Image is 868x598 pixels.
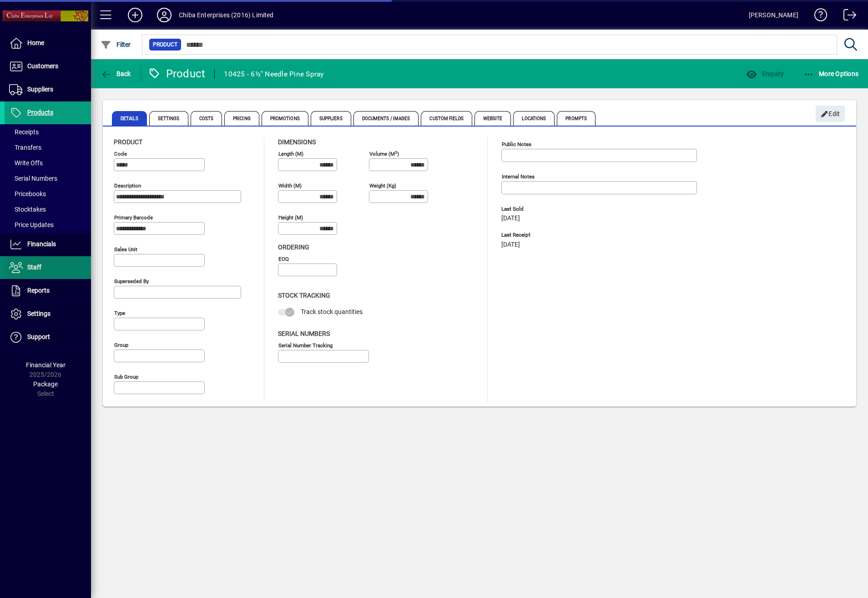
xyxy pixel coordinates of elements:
[278,256,289,262] mat-label: EOQ
[5,202,91,217] a: Stocktakes
[114,342,128,348] mat-label: Group
[803,70,859,77] span: More Options
[395,150,397,154] sup: 3
[27,86,53,93] span: Suppliers
[114,246,137,253] mat-label: Sales unit
[98,66,133,82] button: Back
[5,55,91,78] a: Customers
[224,111,259,126] span: Pricing
[27,287,50,294] span: Reports
[149,111,188,126] span: Settings
[27,109,53,116] span: Products
[150,7,179,23] button: Profile
[9,159,43,167] span: Write Offs
[807,2,828,31] a: Knowledge Base
[5,186,91,202] a: Pricebooks
[501,206,638,212] span: Last Sold
[114,138,142,146] span: Product
[749,8,798,22] div: [PERSON_NAME]
[121,7,150,23] button: Add
[5,155,91,171] a: Write Offs
[9,190,46,198] span: Pricebooks
[33,380,58,388] span: Package
[27,333,50,340] span: Support
[837,2,857,31] a: Logout
[5,279,91,302] a: Reports
[5,171,91,186] a: Serial Numbers
[9,144,41,151] span: Transfers
[278,292,330,299] span: Stock Tracking
[5,217,91,233] a: Price Updates
[501,232,638,238] span: Last Receipt
[501,215,520,222] span: [DATE]
[801,66,861,82] button: More Options
[114,310,125,316] mat-label: Type
[179,8,274,22] div: Chiba Enterprises (2016) Limited
[9,221,54,228] span: Price Updates
[114,214,153,221] mat-label: Primary barcode
[5,140,91,155] a: Transfers
[98,36,133,53] button: Filter
[5,32,91,55] a: Home
[27,264,41,271] span: Staff
[5,124,91,140] a: Receipts
[816,106,845,122] button: Edit
[502,173,535,180] mat-label: Internal Notes
[421,111,472,126] span: Custom Fields
[27,62,58,70] span: Customers
[557,111,595,126] span: Prompts
[821,106,840,122] span: Edit
[5,256,91,279] a: Staff
[278,182,302,189] mat-label: Width (m)
[278,330,330,337] span: Serial Numbers
[278,214,303,221] mat-label: Height (m)
[278,342,333,348] mat-label: Serial Number tracking
[153,40,177,49] span: Product
[301,308,363,315] span: Track stock quantities
[101,70,131,77] span: Back
[5,78,91,101] a: Suppliers
[278,151,303,157] mat-label: Length (m)
[278,243,309,251] span: Ordering
[262,111,308,126] span: Promotions
[114,374,138,380] mat-label: Sub group
[9,128,39,136] span: Receipts
[5,303,91,325] a: Settings
[311,111,351,126] span: Suppliers
[5,233,91,256] a: Financials
[513,111,555,126] span: Locations
[101,41,131,48] span: Filter
[27,39,44,46] span: Home
[501,241,520,248] span: [DATE]
[9,206,46,213] span: Stocktakes
[27,240,56,248] span: Financials
[114,278,149,284] mat-label: Superseded by
[369,182,396,189] mat-label: Weight (Kg)
[148,66,206,81] div: Product
[9,175,57,182] span: Serial Numbers
[502,141,531,147] mat-label: Public Notes
[5,326,91,349] a: Support
[91,66,141,82] app-page-header-button: Back
[224,67,323,81] div: 10425 - 6½" Needle Pine Spray
[114,151,127,157] mat-label: Code
[474,111,511,126] span: Website
[191,111,222,126] span: Costs
[114,182,141,189] mat-label: Description
[112,111,147,126] span: Details
[27,310,50,317] span: Settings
[369,151,399,157] mat-label: Volume (m )
[353,111,419,126] span: Documents / Images
[26,361,66,369] span: Financial Year
[278,138,316,146] span: Dimensions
